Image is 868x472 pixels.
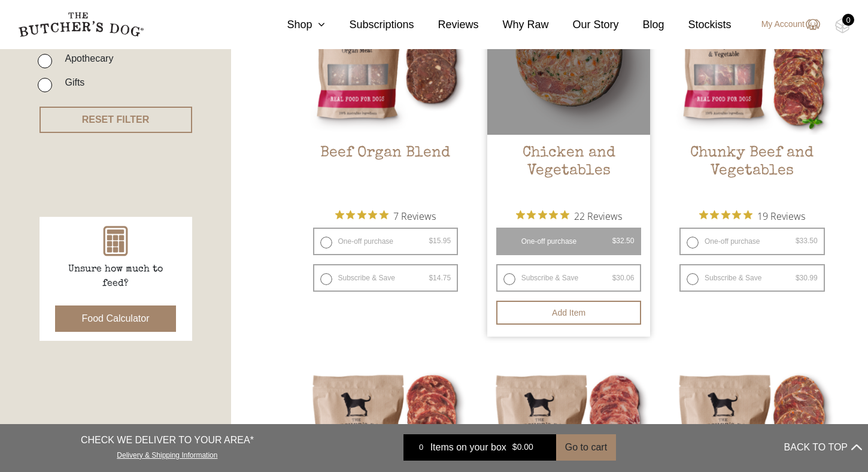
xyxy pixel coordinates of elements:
button: Food Calculator [55,305,177,332]
a: Our Story [549,17,619,33]
label: Apothecary [59,50,113,66]
button: Rated 4.9 out of 5 stars from 22 reviews. Jump to reviews. [516,207,622,225]
span: $ [796,274,800,282]
label: Subscribe & Save [496,264,642,292]
span: $ [512,443,517,452]
bdi: 30.99 [796,274,818,282]
a: Subscriptions [325,17,414,33]
label: Subscribe & Save [679,264,825,292]
span: Items on your box [430,440,506,455]
h2: Chicken and Vegetables [487,144,651,201]
p: CHECK WE DELIVER TO YOUR AREA* [81,433,254,447]
bdi: 30.06 [612,274,635,282]
span: $ [612,274,617,282]
a: Stockists [664,17,732,33]
a: Why Raw [479,17,549,33]
button: Rated 5 out of 5 stars from 19 reviews. Jump to reviews. [699,207,805,225]
img: TBD_Cart-Empty.png [835,18,850,34]
span: $ [796,237,800,245]
a: Shop [263,17,325,33]
button: Go to cart [556,434,616,461]
bdi: 32.50 [612,237,635,245]
a: 0 Items on your box $0.00 [403,434,556,461]
span: $ [429,237,433,245]
h2: Beef Organ Blend [304,144,468,201]
button: Add item [496,301,642,325]
a: Blog [619,17,664,33]
bdi: 15.95 [429,237,451,245]
a: My Account [749,17,820,32]
a: Delivery & Shipping Information [117,448,217,459]
span: $ [429,274,433,282]
div: 0 [412,441,430,453]
label: Subscribe & Save [313,264,459,292]
span: 19 Reviews [757,207,805,225]
a: Reviews [414,17,478,33]
bdi: 0.00 [512,443,533,452]
span: 22 Reviews [574,207,622,225]
label: One-off purchase [313,228,459,255]
span: 7 Reviews [393,207,436,225]
p: Unsure how much to feed? [56,262,175,291]
label: One-off purchase [679,228,825,255]
button: Rated 5 out of 5 stars from 7 reviews. Jump to reviews. [335,207,436,225]
button: RESET FILTER [40,107,192,133]
button: BACK TO TOP [784,433,862,462]
div: 0 [842,14,854,26]
label: One-off purchase [496,228,642,255]
h2: Chunky Beef and Vegetables [670,144,834,201]
bdi: 33.50 [796,237,818,245]
bdi: 14.75 [429,274,451,282]
span: $ [612,237,617,245]
label: Gifts [59,74,84,90]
